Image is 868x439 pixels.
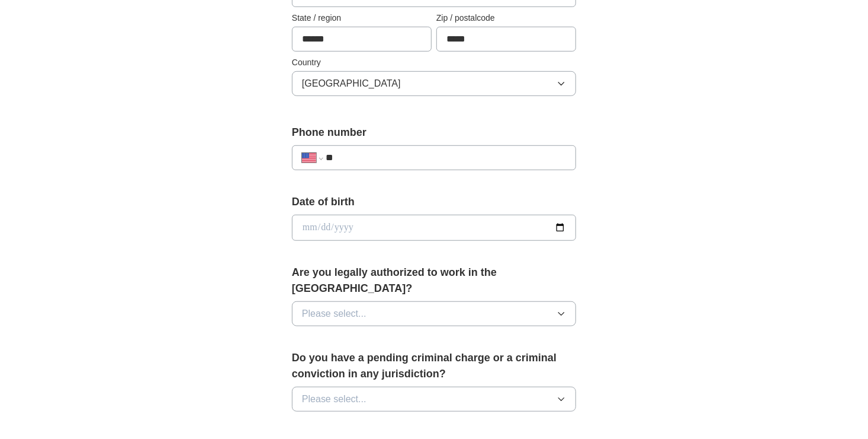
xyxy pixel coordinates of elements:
[292,56,576,69] label: Country
[292,71,576,96] button: [GEOGRAPHIC_DATA]
[292,301,576,326] button: Please select...
[292,350,576,382] label: Do you have a pending criminal charge or a criminal conviction in any jurisdiction?
[292,125,576,141] label: Phone number
[292,12,432,24] label: State / region
[292,265,576,297] label: Are you legally authorized to work in the [GEOGRAPHIC_DATA]?
[302,307,367,321] span: Please select...
[302,392,367,406] span: Please select...
[292,387,576,412] button: Please select...
[436,12,576,24] label: Zip / postalcode
[302,77,401,91] span: [GEOGRAPHIC_DATA]
[292,194,576,210] label: Date of birth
